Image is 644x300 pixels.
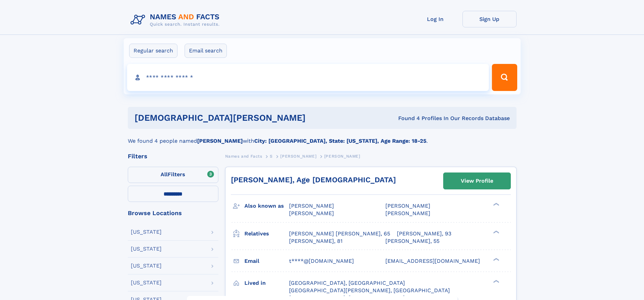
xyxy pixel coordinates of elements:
[244,200,289,212] h3: Also known as
[280,154,316,159] span: [PERSON_NAME]
[128,11,225,29] img: Logo Names and Facts
[185,44,227,58] label: Email search
[397,230,451,237] a: [PERSON_NAME], 93
[289,287,450,294] span: [GEOGRAPHIC_DATA][PERSON_NAME], [GEOGRAPHIC_DATA]
[244,277,289,289] h3: Lived in
[444,173,510,189] a: View Profile
[254,138,426,144] b: City: [GEOGRAPHIC_DATA], State: [US_STATE], Age Range: 18-25
[131,280,162,285] div: [US_STATE]
[289,237,342,245] a: [PERSON_NAME], 81
[324,154,360,159] span: [PERSON_NAME]
[289,203,334,209] span: [PERSON_NAME]
[352,115,510,122] div: Found 4 Profiles In Our Records Database
[492,257,500,261] div: ❯
[135,114,352,122] h1: [DEMOGRAPHIC_DATA][PERSON_NAME]
[244,228,289,239] h3: Relatives
[461,173,493,189] div: View Profile
[128,153,218,159] div: Filters
[127,64,489,91] input: search input
[385,210,430,216] span: [PERSON_NAME]
[408,11,462,27] a: Log In
[462,11,517,27] a: Sign Up
[289,210,334,216] span: [PERSON_NAME]
[289,280,405,286] span: [GEOGRAPHIC_DATA], [GEOGRAPHIC_DATA]
[492,202,500,207] div: ❯
[385,237,439,245] a: [PERSON_NAME], 55
[131,229,162,235] div: [US_STATE]
[385,203,430,209] span: [PERSON_NAME]
[197,138,243,144] b: [PERSON_NAME]
[289,230,390,237] a: [PERSON_NAME] [PERSON_NAME], 65
[128,210,218,216] div: Browse Locations
[492,64,517,91] button: Search Button
[131,263,162,269] div: [US_STATE]
[270,154,273,159] span: S
[161,171,168,178] span: All
[492,279,500,283] div: ❯
[128,129,517,145] div: We found 4 people named with .
[244,255,289,267] h3: Email
[131,246,162,252] div: [US_STATE]
[128,167,218,183] label: Filters
[270,152,273,160] a: S
[280,152,316,160] a: [PERSON_NAME]
[129,44,177,58] label: Regular search
[225,152,262,160] a: Names and Facts
[492,230,500,234] div: ❯
[231,176,396,184] a: [PERSON_NAME], Age [DEMOGRAPHIC_DATA]
[385,258,480,264] span: [EMAIL_ADDRESS][DOMAIN_NAME]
